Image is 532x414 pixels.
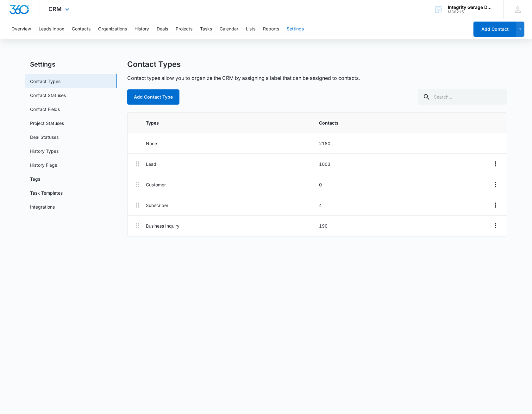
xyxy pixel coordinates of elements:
button: Tasks [200,19,212,39]
button: Settings [287,19,304,39]
button: Projects [176,19,192,39]
p: Lead [146,161,315,167]
button: Lists [246,19,255,39]
a: Task Templates [30,190,63,196]
p: Customer [146,181,315,188]
a: Project Statuses [30,120,64,126]
p: Contacts [319,120,488,126]
h1: Contact Types [127,60,181,69]
button: Overflow Menu [491,159,500,169]
div: account name [448,5,494,10]
p: 1003 [319,161,488,167]
p: 190 [319,223,488,229]
div: account id [448,10,494,14]
p: None [146,140,315,147]
button: Overflow Menu [491,179,500,190]
a: Contact Fields [30,106,60,113]
button: Reports [263,19,279,39]
p: 2180 [319,140,488,147]
input: Search... [418,89,507,105]
button: Add Contact Type [127,89,179,105]
span: CRM [48,6,62,12]
a: Deal Statuses [30,134,59,140]
p: Business Inquiry [146,223,315,229]
button: Overflow Menu [491,200,500,210]
p: 4 [319,202,488,209]
p: Subscriber [146,202,315,209]
button: Deals [157,19,168,39]
p: Types [146,120,315,126]
a: Integrations [30,204,55,210]
button: Overview [11,19,31,39]
a: Contact Statuses [30,92,66,99]
a: Tags [30,176,40,182]
p: Contact types allow you to organize the CRM by assigning a label that can be assigned to contacts. [127,74,360,82]
button: Contacts [72,19,91,39]
h2: Settings [25,60,117,69]
a: History Flags [30,162,57,168]
button: Organizations [98,19,127,39]
button: Calendar [220,19,238,39]
button: Leads Inbox [39,19,64,39]
p: 0 [319,181,488,188]
a: Contact Types [30,78,60,85]
button: Add Contact [473,22,516,37]
a: History Types [30,148,59,154]
button: Overflow Menu [491,221,500,231]
button: History [135,19,149,39]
